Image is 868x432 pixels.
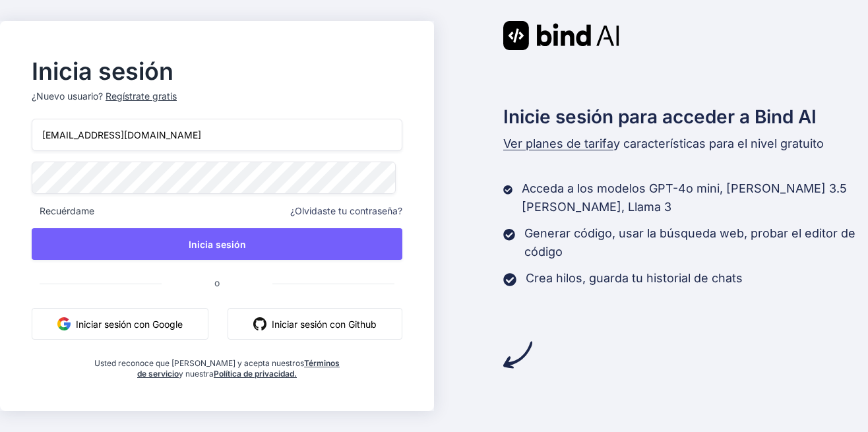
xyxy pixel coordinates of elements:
button: Iniciar sesión con Google [32,308,208,340]
span: ¿Olvidaste tu contraseña? [290,204,402,218]
span: Recuérdame [32,204,94,218]
input: Inicio de sesión o correo electrónico [32,119,402,151]
span: Ver planes de tarifa [503,137,613,150]
p: Generar código, usar la búsqueda web, probar el editor de código [524,224,868,261]
font: ¿Nuevo usuario? [32,90,103,103]
p: y características para el nivel gratuito [503,135,868,153]
img: Logotipo de Bind AI [503,21,619,50]
p: Crea hilos, guarda tu historial de chats [526,269,743,288]
h2: Inicia sesión [32,61,402,82]
font: Iniciar sesión con Google [76,317,183,331]
font: Iniciar sesión con Github [272,317,377,331]
a: Política de privacidad. [214,369,297,379]
p: Acceda a los modelos GPT-4o mini, [PERSON_NAME] 3.5 [PERSON_NAME], Llama 3 [522,179,868,216]
span: o [162,266,272,299]
img: flecha [503,340,532,369]
img: Google [57,317,71,330]
button: Inicia sesión [32,228,402,260]
div: Regístrate gratis [106,90,177,103]
h2: Inicie sesión para acceder a Bind AI [503,103,868,131]
a: Términos de servicio [137,358,340,379]
button: Iniciar sesión con Github [228,308,402,340]
img: GitHub [253,317,266,330]
font: Usted reconoce que [PERSON_NAME] y acepta nuestros y nuestra [94,358,340,379]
